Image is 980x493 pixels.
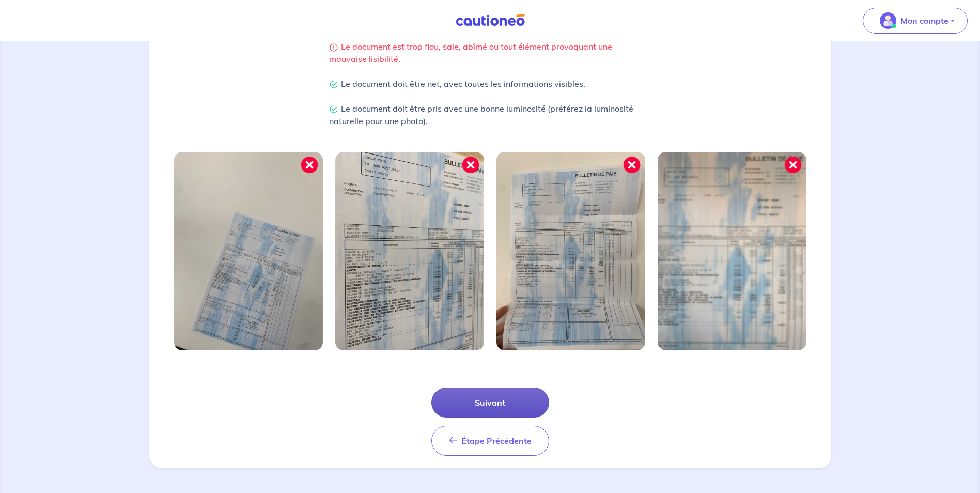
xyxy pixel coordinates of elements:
img: Cautioneo [452,14,529,27]
img: Image mal cadrée 1 [174,152,323,350]
span: Étape Précédente [461,436,532,446]
img: Warning [329,43,338,52]
button: illu_account_valid_menu.svgMon compte [863,8,968,34]
img: Image mal cadrée 3 [496,152,645,350]
button: Suivant [431,388,549,418]
img: Image mal cadrée 4 [658,152,806,350]
button: Étape Précédente [431,426,549,456]
p: Le document doit être net, avec toutes les informations visibles. Le document doit être pris avec... [329,78,651,127]
p: Mon compte [900,14,948,27]
img: illu_account_valid_menu.svg [880,12,896,29]
img: Image mal cadrée 2 [335,152,484,350]
img: Check [329,105,338,114]
p: Le document est trop flou, sale, abîmé ou tout élément provoquant une mauvaise lisibilité. [329,40,651,65]
img: Check [329,80,338,89]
